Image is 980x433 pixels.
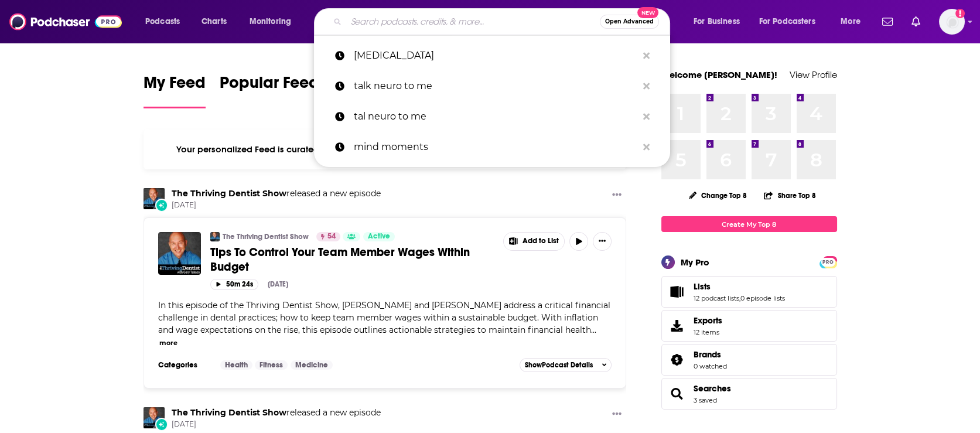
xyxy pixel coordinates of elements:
img: User Profile [939,9,965,35]
span: Lists [694,281,711,292]
button: Change Top 8 [682,188,754,203]
button: open menu [137,12,195,31]
a: Health [220,360,252,370]
span: [DATE] [172,200,381,210]
span: In this episode of the Thriving Dentist Show, [PERSON_NAME] and [PERSON_NAME] address a critical ... [158,300,610,335]
div: My Pro [681,257,709,268]
span: Brands [694,349,721,360]
button: Share Top 8 [763,184,816,207]
a: View Profile [790,69,837,80]
button: more [159,338,177,348]
span: Lists [661,276,837,308]
button: Show More Button [504,233,565,250]
span: Podcasts [145,13,180,30]
span: For Podcasters [759,13,815,30]
h3: released a new episode [172,407,381,418]
a: Exports [661,310,837,342]
span: Exports [694,315,722,326]
a: Lists [665,284,689,300]
button: Show profile menu [939,9,965,35]
a: 54 [316,232,340,241]
a: My Feed [144,73,206,108]
p: talk neuro to me [354,71,637,101]
span: My Feed [144,73,206,100]
img: The Thriving Dentist Show [144,407,165,428]
span: Searches [661,378,837,410]
a: Brands [665,352,689,368]
button: Show More Button [607,407,626,422]
span: 12 items [694,328,722,336]
span: More [841,13,861,30]
a: talk neuro to me [314,71,670,101]
div: New Episode [155,418,168,431]
span: Open Advanced [605,19,654,25]
button: Open AdvancedNew [600,15,659,29]
button: open menu [752,12,832,31]
div: Search podcasts, credits, & more... [325,8,681,35]
span: , [739,294,740,302]
a: tal neuro to me [314,101,670,132]
button: open menu [241,12,306,31]
a: Medicine [291,360,333,370]
span: Logged in as hoffmacv [939,9,965,35]
span: 54 [327,231,336,243]
svg: Add a profile image [955,9,965,18]
a: The Thriving Dentist Show [172,188,286,199]
a: Fitness [255,360,288,370]
a: PRO [821,257,835,266]
button: open menu [832,12,875,31]
a: Show notifications dropdown [877,12,897,32]
a: Welcome [PERSON_NAME]! [661,69,777,80]
a: Popular Feed [220,73,319,108]
p: tal neuro to me [354,101,637,132]
button: 50m 24s [210,279,258,290]
a: Brands [694,349,727,360]
button: Show More Button [593,232,612,251]
button: open menu [685,12,754,31]
input: Search podcasts, credits, & more... [346,12,600,31]
span: Brands [661,344,837,376]
span: Add to List [523,237,559,246]
h3: Categories [158,360,211,370]
span: Tips To Control Your Team Member Wages Within Budget [210,245,470,274]
a: 0 watched [694,362,727,370]
a: 3 saved [694,396,717,404]
a: Create My Top 8 [661,216,837,232]
p: multiple sclerosis [354,40,637,71]
span: Charts [202,13,227,30]
a: The Thriving Dentist Show [172,407,286,418]
img: Podchaser - Follow, Share and Rate Podcasts [9,11,122,33]
button: ShowPodcast Details [520,358,612,372]
a: Active [363,232,395,241]
a: Searches [665,386,689,402]
a: 12 podcast lists [694,294,739,302]
img: Tips To Control Your Team Member Wages Within Budget [158,232,201,275]
a: 0 episode lists [740,294,785,302]
a: Charts [194,12,234,31]
a: Lists [694,281,785,292]
span: For Business [694,13,740,30]
span: New [637,7,658,18]
img: The Thriving Dentist Show [144,188,165,209]
p: mind moments [354,132,637,162]
a: Searches [694,383,731,394]
a: mind moments [314,132,670,162]
span: ... [591,325,596,335]
span: Active [368,231,390,243]
span: Exports [665,318,689,334]
a: [MEDICAL_DATA] [314,40,670,71]
div: New Episode [155,199,168,212]
a: The Thriving Dentist Show [223,232,309,241]
button: Show More Button [607,188,626,203]
a: The Thriving Dentist Show [210,232,220,241]
span: PRO [821,258,835,267]
span: Popular Feed [220,73,319,100]
div: Your personalized Feed is curated based on the Podcasts, Creators, Users, and Lists that you Follow. [144,129,627,169]
span: Monitoring [250,13,291,30]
